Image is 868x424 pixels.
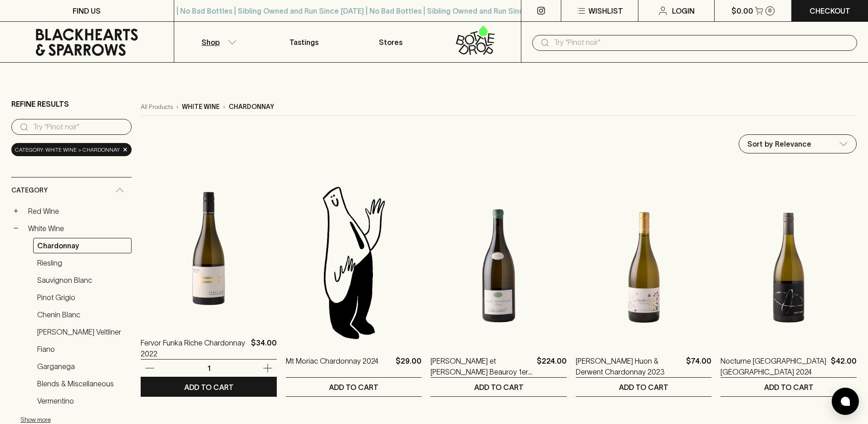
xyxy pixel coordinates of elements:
[223,102,225,112] p: ›
[33,238,132,253] a: Chardonnay
[396,355,422,377] p: $29.00
[251,337,277,359] p: $34.00
[24,203,132,219] a: Red Wine
[33,341,132,357] a: Fiano
[11,207,20,216] button: +
[11,177,132,203] div: Category
[348,22,434,62] a: Stores
[141,165,277,324] img: Fervor Funka Riche Chardonnay 2022
[201,37,220,48] p: Shop
[289,37,319,48] p: Tastings
[11,99,69,109] p: Refine Results
[686,355,711,377] p: $74.00
[431,355,533,377] a: [PERSON_NAME] et [PERSON_NAME] Beauroy 1er Chablis Magnum 2021
[768,8,772,13] p: 0
[33,324,132,340] a: [PERSON_NAME] Veltliner
[33,359,132,374] a: Garganega
[474,382,524,393] p: ADD TO CART
[73,5,101,16] p: FIND US
[174,22,261,62] button: Shop
[721,378,857,396] button: ADD TO CART
[33,290,132,305] a: Pinot Grigio
[672,5,695,16] p: Login
[11,185,48,196] span: Category
[229,102,274,112] p: chardonnay
[141,337,247,359] a: Fervor Funka Riche Chardonnay 2022
[537,355,567,377] p: $224.00
[184,382,234,393] p: ADD TO CART
[286,355,378,377] a: Mt Moriac Chardonnay 2024
[747,138,811,149] p: Sort by Relevance
[33,120,124,134] input: Try “Pinot noir”
[576,355,683,377] a: [PERSON_NAME] Huon & Derwent Chardonnay 2023
[33,307,132,322] a: Chenin Blanc
[619,382,668,393] p: ADD TO CART
[286,183,422,342] img: Blackhearts & Sparrows Man
[286,378,422,396] button: ADD TO CART
[11,224,20,233] button: −
[33,272,132,288] a: Sauvignon Blanc
[198,363,220,373] p: 1
[123,145,128,154] span: ×
[731,5,753,16] p: $0.00
[431,378,567,396] button: ADD TO CART
[33,255,132,271] a: Riesling
[379,37,402,48] p: Stores
[431,183,567,342] img: Agnes et Didier Dauvissat Beauroy 1er Chablis Magnum 2021
[33,393,132,409] a: Vermentino
[809,5,850,16] p: Checkout
[764,382,814,393] p: ADD TO CART
[261,22,348,62] a: Tastings
[15,145,120,154] span: Category: white wine > chardonnay
[831,355,857,377] p: $42.00
[588,5,623,16] p: Wishlist
[841,397,850,406] img: bubble-icon
[24,221,132,236] a: White Wine
[141,102,173,112] a: All Products
[329,382,378,393] p: ADD TO CART
[554,35,850,50] input: Try "Pinot noir"
[141,378,277,396] button: ADD TO CART
[177,102,178,112] p: ›
[182,102,220,112] p: white wine
[576,183,712,342] img: Marco Lubiana Huon & Derwent Chardonnay 2023
[576,378,712,396] button: ADD TO CART
[739,135,856,153] div: Sort by Relevance
[721,183,857,342] img: Nocturne Treeton Sub Region Chardonnay 2024
[721,355,827,377] a: Nocturne [GEOGRAPHIC_DATA] [GEOGRAPHIC_DATA] 2024
[33,376,132,391] a: Blends & Miscellaneous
